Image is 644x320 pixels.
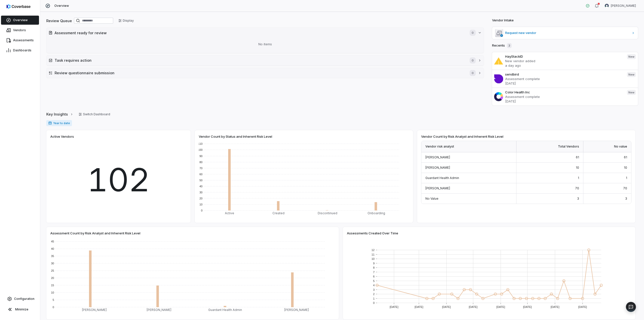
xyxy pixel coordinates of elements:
text: [DATE] [578,305,587,308]
a: Request new vendor [492,27,638,39]
text: 9 [373,262,375,265]
svg: Date range for report [48,121,52,125]
span: 1 [578,176,579,180]
h2: Task requires action [55,58,465,63]
span: 10 [624,166,627,169]
span: [PERSON_NAME] [611,4,636,8]
span: 3 [577,197,579,200]
text: 40 [199,185,203,188]
text: 80 [199,161,203,164]
text: 15 [51,284,54,287]
text: 10 [51,291,54,294]
button: Display [115,17,137,24]
img: logo-D7KZi-bG.svg [7,4,30,9]
span: 1 [626,176,627,180]
a: Key Insights [46,109,73,120]
text: [DATE] [551,305,559,308]
text: 30 [199,191,203,194]
text: 11 [372,253,375,256]
text: 35 [51,255,54,258]
button: Review questionnaire submission0 [47,68,484,78]
span: Active Vendors [50,134,74,139]
h2: Review Queue [46,18,72,23]
text: 6 [373,275,375,278]
button: Jesse Nord avatar[PERSON_NAME] [602,2,639,10]
text: 60 [199,173,203,176]
span: 3 [507,43,512,48]
button: Assessment ready for review0 [47,28,484,38]
a: Overview [1,16,39,25]
a: sendbirdAssessment complete[DATE]New [492,70,638,88]
button: Key Insights [45,109,75,120]
text: 4 [373,284,375,287]
span: Key Insights [46,112,68,117]
text: 8 [373,266,375,269]
text: 30 [51,262,54,265]
a: Dashboards [1,46,39,55]
text: [DATE] [442,305,451,308]
div: No value [583,141,631,152]
span: Overview [54,4,69,8]
div: Vendor risk analyst [421,141,516,152]
span: Vendor Count by Risk Analyst and Inherent Risk Level [421,134,503,139]
h2: Vendor Intake [492,18,514,23]
p: a day ago [505,63,623,68]
span: Minimize [15,307,28,311]
span: 0 [470,70,476,76]
span: Request new vendor [505,31,629,35]
span: Assessments Created Over Time [347,231,398,235]
text: [DATE] [469,305,477,308]
text: 0 [53,306,54,309]
p: [DATE] [505,99,623,103]
span: Guardant Health Admin [425,176,459,180]
span: 102 [87,156,150,204]
a: Assessments [1,36,39,45]
span: No Value [425,197,438,200]
span: 61 [576,155,579,159]
a: Color Health IncAssessment complete[DATE]New [492,88,638,105]
text: 25 [51,269,54,272]
h3: HayStackID [505,54,623,59]
span: Configuration [14,297,34,301]
h3: sendbird [505,72,623,77]
text: 20 [199,197,203,200]
text: 10 [199,203,203,206]
h2: Assessment ready for review [55,30,465,35]
h2: Recents [492,43,512,48]
text: 45 [51,240,54,243]
button: Minimize [2,304,38,314]
h3: Color Health Inc [505,90,623,94]
span: New [627,54,636,59]
text: [DATE] [415,305,423,308]
span: Vendor Count by Status and Inherent Risk Level [199,134,272,139]
a: Vendors [1,26,39,35]
button: Switch Dashboard [75,111,113,118]
text: 0 [201,209,203,212]
text: 12 [372,248,375,252]
p: New vendor added [505,59,623,63]
span: [PERSON_NAME] [425,186,450,190]
span: 0 [470,30,476,36]
text: [DATE] [523,305,532,308]
text: 50 [199,179,203,182]
p: [DATE] [505,81,623,86]
span: Vendors [13,28,26,32]
span: [PERSON_NAME] [425,155,450,159]
text: 5 [373,279,375,282]
a: Configuration [2,294,38,303]
span: 70 [623,186,627,190]
text: 40 [51,247,54,250]
text: [DATE] [496,305,505,308]
span: New [627,90,636,95]
img: Jesse Nord avatar [605,4,609,8]
span: 61 [624,155,627,159]
span: [PERSON_NAME] [425,166,450,169]
span: Assessments [13,38,34,42]
span: 70 [575,186,579,190]
text: 10 [372,257,375,260]
text: 5 [53,298,54,301]
text: 100 [198,148,203,151]
text: 70 [199,167,203,170]
text: 3 [373,288,375,291]
p: Assessment complete [505,94,623,99]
